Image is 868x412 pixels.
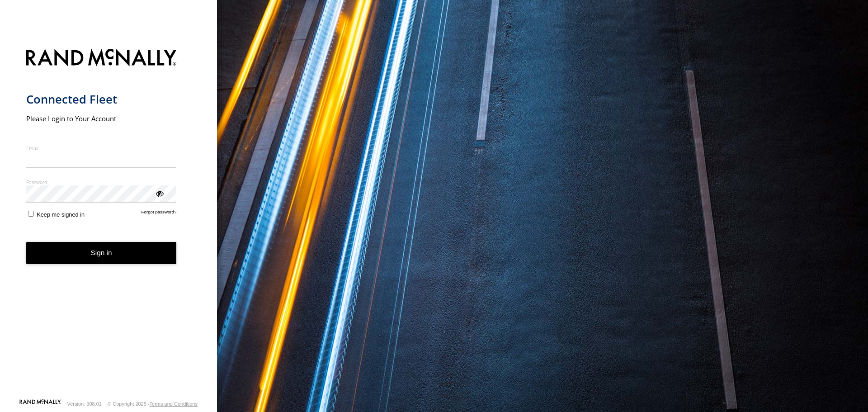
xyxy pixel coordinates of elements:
h1: Connected Fleet [26,92,177,107]
button: Sign in [26,242,177,264]
a: Terms and Conditions [150,401,198,407]
label: Email [26,145,177,152]
h2: Please Login to Your Account [26,114,177,123]
label: Password [26,179,177,185]
span: Keep me signed in [37,211,85,218]
div: © Copyright 2025 - [108,401,198,407]
img: Rand McNally [26,47,177,70]
a: Visit our Website [19,399,61,408]
input: Keep me signed in [28,211,34,217]
div: ViewPassword [155,189,164,198]
form: main [26,43,191,398]
div: Version: 308.01 [67,401,102,407]
a: Forgot password? [142,209,177,218]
